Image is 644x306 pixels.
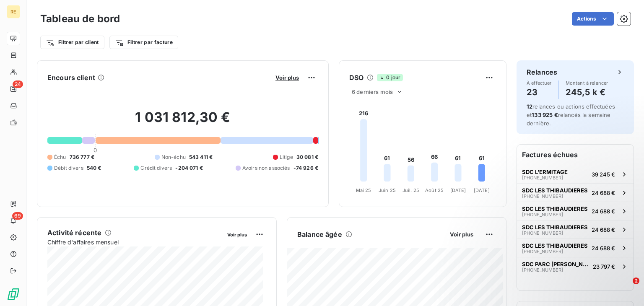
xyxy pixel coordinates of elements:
[592,171,615,178] span: 39 245 €
[527,80,552,86] span: À effectuer
[450,231,473,238] span: Voir plus
[522,212,563,217] span: [PHONE_NUMBER]
[476,225,644,283] iframe: Intercom notifications message
[242,164,290,172] span: Avoirs non associés
[93,147,97,153] span: 0
[522,169,568,175] span: SDC L'ERMITAGE
[189,153,213,161] span: 543 411 €
[402,187,419,193] tspan: Juil. 25
[140,164,172,172] span: Crédit divers
[7,288,20,301] img: Logo LeanPay
[517,220,634,239] button: SDC LES THIBAUDIERES[PHONE_NUMBER]24 688 €
[522,205,588,212] span: SDC LES THIBAUDIERES
[517,145,634,165] h6: Factures échues
[275,74,299,81] span: Voir plus
[47,109,318,134] h2: 1 031 812,30 €
[522,187,588,194] span: SDC LES THIBAUDIERES
[47,238,221,246] span: Chiffre d'affaires mensuel
[522,175,563,180] span: [PHONE_NUMBER]
[522,224,588,231] span: SDC LES THIBAUDIERES
[592,208,615,215] span: 24 688 €
[175,164,203,172] span: -204 071 €
[633,277,639,284] span: 2
[296,153,318,161] span: 30 081 €
[40,11,120,26] h3: Tableau de bord
[273,74,301,81] button: Voir plus
[566,86,608,99] h4: 245,5 k €
[474,187,490,193] tspan: [DATE]
[615,277,636,298] iframe: Intercom live chat
[527,67,557,77] h6: Relances
[227,232,247,238] span: Voir plus
[297,229,342,239] h6: Balance âgée
[522,194,563,199] span: [PHONE_NUMBER]
[447,231,476,238] button: Voir plus
[425,187,444,193] tspan: Août 25
[527,103,615,127] span: relances ou actions effectuées et relancés la semaine dernière.
[12,212,23,220] span: 69
[379,187,396,193] tspan: Juin 25
[356,187,371,193] tspan: Mai 25
[532,112,558,118] span: 133 925 €
[377,74,403,81] span: 0 jour
[527,103,532,110] span: 12
[293,164,318,172] span: -74 926 €
[109,36,178,49] button: Filtrer par facture
[54,164,83,172] span: Débit divers
[13,80,23,88] span: 24
[47,73,95,83] h6: Encours client
[517,183,634,202] button: SDC LES THIBAUDIERES[PHONE_NUMBER]24 688 €
[566,80,608,86] span: Montant à relancer
[592,189,615,196] span: 24 688 €
[161,153,186,161] span: Non-échu
[352,88,393,95] span: 6 derniers mois
[280,153,293,161] span: Litige
[349,73,364,83] h6: DSO
[40,36,104,49] button: Filtrer par client
[225,231,249,238] button: Voir plus
[70,153,94,161] span: 736 777 €
[517,202,634,220] button: SDC LES THIBAUDIERES[PHONE_NUMBER]24 688 €
[47,228,101,238] h6: Activité récente
[87,164,101,172] span: 540 €
[572,12,614,26] button: Actions
[54,153,66,161] span: Échu
[527,86,552,99] h4: 23
[517,165,634,183] button: SDC L'ERMITAGE[PHONE_NUMBER]39 245 €
[450,187,466,193] tspan: [DATE]
[7,5,20,18] div: RE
